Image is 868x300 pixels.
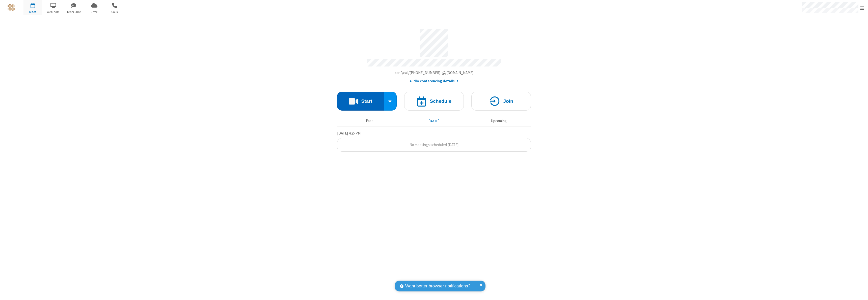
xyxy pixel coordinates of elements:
h4: Join [503,99,513,104]
span: Team Chat [64,10,83,14]
span: Want better browser notifications? [405,283,470,289]
button: [DATE] [404,116,465,126]
button: Past [339,116,400,126]
section: Today's Meetings [337,130,531,152]
button: Start [337,92,384,111]
button: Upcoming [468,116,529,126]
span: Calls [105,10,124,14]
span: No meetings scheduled [DATE] [410,142,458,147]
span: Webinars [44,10,63,14]
section: Account details [337,25,531,84]
button: Audio conferencing details [410,78,459,84]
span: Copy my meeting room link [395,70,474,75]
div: Start conference options [384,92,397,111]
button: Schedule [404,92,464,111]
button: Copy my meeting room linkCopy my meeting room link [395,70,474,76]
button: Join [471,92,531,111]
h4: Start [361,99,372,104]
span: Drive [85,10,104,14]
span: [DATE] 4:25 PM [337,131,361,136]
h4: Schedule [430,99,451,104]
img: QA Selenium DO NOT DELETE OR CHANGE [8,4,15,11]
iframe: Chat [855,287,864,296]
span: Meet [23,10,42,14]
